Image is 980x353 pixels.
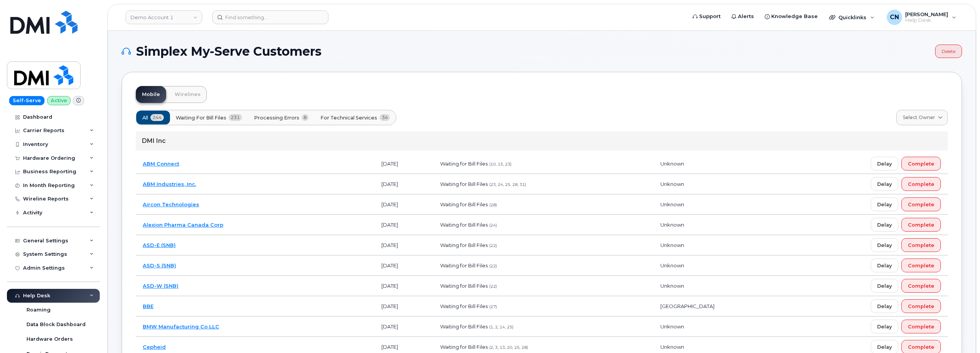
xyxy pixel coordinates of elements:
[908,160,934,167] span: Complete
[320,114,377,121] span: For Technical Services
[877,303,892,310] span: Delay
[871,299,898,313] button: Delay
[901,279,941,293] button: Complete
[660,201,684,207] span: Unknown
[908,303,934,310] span: Complete
[143,222,223,228] a: Alexion Pharma Canada Corp
[143,283,178,289] a: ASD-W (SNB)
[908,282,934,290] span: Complete
[660,283,684,289] span: Unknown
[440,283,488,289] span: Waiting for Bill Files
[143,161,179,167] a: ABM Connect
[379,114,390,121] span: 34
[901,299,941,313] button: Complete
[375,296,433,317] td: [DATE]
[143,303,153,309] a: BBE
[440,262,488,268] span: Waiting for Bill Files
[871,197,898,211] button: Delay
[871,238,898,252] button: Delay
[229,114,242,121] span: 231
[440,201,488,207] span: Waiting for Bill Files
[143,242,176,248] a: ASD-E (SNB)
[901,259,941,272] button: Complete
[903,114,935,121] span: Select Owner
[935,45,962,58] a: Delete
[660,262,684,268] span: Unknown
[660,181,684,187] span: Unknown
[302,114,309,121] span: 8
[489,202,497,207] span: (28)
[877,282,892,290] span: Delay
[908,323,934,330] span: Complete
[489,345,528,350] span: (2, 3, 13, 20, 25, 28)
[375,317,433,337] td: [DATE]
[877,201,892,208] span: Delay
[660,323,684,330] span: Unknown
[440,242,488,248] span: Waiting for Bill Files
[877,181,892,188] span: Delay
[660,222,684,228] span: Unknown
[440,303,488,309] span: Waiting for Bill Files
[489,223,497,228] span: (24)
[136,131,948,151] div: DMI Inc
[877,262,892,269] span: Delay
[901,197,941,211] button: Complete
[871,157,898,171] button: Delay
[176,114,226,121] span: Waiting for Bill Files
[871,177,898,191] button: Delay
[375,154,433,174] td: [DATE]
[871,320,898,333] button: Delay
[908,242,934,249] span: Complete
[375,174,433,194] td: [DATE]
[489,182,526,187] span: (23, 24, 25, 28, 31)
[901,177,941,191] button: Complete
[908,221,934,229] span: Complete
[901,157,941,171] button: Complete
[143,344,166,350] a: Cepheid
[143,181,196,187] a: ABM Industries, Inc.
[440,344,488,350] span: Waiting for Bill Files
[375,276,433,296] td: [DATE]
[901,238,941,252] button: Complete
[440,323,488,330] span: Waiting for Bill Files
[375,215,433,235] td: [DATE]
[871,259,898,272] button: Delay
[440,222,488,228] span: Waiting for Bill Files
[136,46,322,57] span: Simplex My-Serve Customers
[877,160,892,167] span: Delay
[877,323,892,330] span: Delay
[440,161,488,167] span: Waiting for Bill Files
[440,181,488,187] span: Waiting for Bill Files
[375,194,433,215] td: [DATE]
[489,284,497,289] span: (22)
[489,162,511,167] span: (10, 15, 23)
[143,323,219,330] a: BMW Manufacturing Co LLC
[877,221,892,229] span: Delay
[375,255,433,276] td: [DATE]
[660,344,684,350] span: Unknown
[660,303,714,309] span: [GEOGRAPHIC_DATA]
[908,201,934,208] span: Complete
[896,110,948,125] a: Select Owner
[489,264,497,268] span: (22)
[871,279,898,293] button: Delay
[489,243,497,248] span: (22)
[136,86,166,103] a: Mobile
[901,218,941,232] button: Complete
[489,325,513,330] span: (1, 2, 14, 25)
[877,242,892,249] span: Delay
[908,262,934,269] span: Complete
[908,343,934,351] span: Complete
[375,235,433,255] td: [DATE]
[660,161,684,167] span: Unknown
[660,242,684,248] span: Unknown
[168,86,207,103] a: Wirelines
[901,320,941,333] button: Complete
[877,343,892,351] span: Delay
[143,262,176,268] a: ASD-S (SNB)
[489,304,497,309] span: (27)
[143,201,199,207] a: Aircon Technologies
[871,218,898,232] button: Delay
[254,114,299,121] span: Processing Errors
[908,181,934,188] span: Complete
